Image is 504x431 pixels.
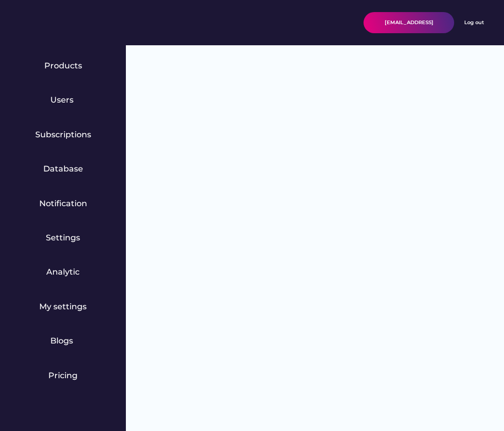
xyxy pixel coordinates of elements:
div: Analytic [46,267,80,278]
div: Blogs [50,335,76,347]
div: Users [50,95,76,106]
div: Pricing [48,370,78,381]
div: Notification [39,198,87,209]
div: Subscriptions [35,129,91,140]
img: yH5BAEAAAAALAAAAAABAAEAAAIBRAA7 [341,17,353,29]
div: Database [43,163,83,175]
div: Products [44,60,82,71]
div: [EMAIL_ADDRESS] [385,19,434,26]
div: Settings [46,232,80,243]
img: yH5BAEAAAAALAAAAAABAAEAAAIBRAA7 [20,13,100,33]
div: Log out [464,19,484,26]
div: My settings [39,301,87,312]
